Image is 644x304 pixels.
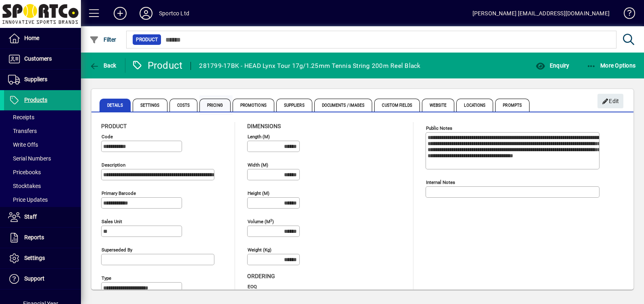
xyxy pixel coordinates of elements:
a: Support [4,269,81,289]
span: Suppliers [276,99,312,112]
span: Website [422,99,455,112]
span: Stocktakes [8,183,41,189]
span: Enquiry [536,62,569,69]
button: Profile [133,6,159,21]
span: Suppliers [24,76,47,82]
a: Settings [4,248,81,268]
span: Product [101,123,127,129]
span: Locations [456,99,493,112]
a: Transfers [4,124,81,138]
a: Customers [4,49,81,69]
a: Reports [4,228,81,248]
span: Promotions [233,99,274,112]
button: Edit [597,94,623,108]
mat-label: Description [102,162,125,168]
span: Details [100,99,131,112]
span: Back [89,62,117,69]
mat-label: Primary barcode [102,190,136,196]
a: Price Updates [4,193,81,207]
mat-label: EOQ [248,284,257,289]
span: Customers [24,55,52,62]
a: Knowledge Base [618,2,634,28]
button: Filter [87,32,119,47]
span: Transfers [8,128,37,134]
mat-label: Internal Notes [426,179,455,185]
a: Stocktakes [4,179,81,193]
div: 281799-17BK - HEAD Lynx Tour 17g/1.25mm Tennis String 200m Reel Black [199,59,420,72]
span: Write Offs [8,141,38,148]
span: Reports [24,234,44,241]
a: Pricebooks [4,165,81,179]
span: Receipts [8,114,34,120]
span: Pricing [199,99,231,112]
a: Serial Numbers [4,152,81,165]
span: Price Updates [8,196,48,203]
mat-label: Code [102,134,113,139]
span: Home [24,35,39,41]
mat-label: Superseded by [102,247,132,253]
div: [PERSON_NAME] [EMAIL_ADDRESS][DOMAIN_NAME] [472,7,610,20]
mat-label: Width (m) [248,162,268,168]
span: Support [24,275,44,282]
div: Sportco Ltd [159,7,189,20]
span: Settings [24,255,45,261]
span: Settings [133,99,167,112]
mat-label: Public Notes [426,125,452,131]
a: Home [4,28,81,49]
span: Serial Numbers [8,155,51,162]
app-page-header-button: Back [81,58,125,73]
mat-label: Height (m) [248,190,269,196]
button: Enquiry [534,58,571,73]
span: Staff [24,213,37,220]
span: Product [136,36,158,44]
div: Product [131,59,183,72]
span: Filter [89,36,117,43]
a: Suppliers [4,70,81,90]
span: Ordering [247,273,275,279]
mat-label: Sales unit [102,219,122,224]
button: More Options [585,58,638,73]
mat-label: Type [102,275,111,281]
mat-label: Weight (Kg) [248,247,271,253]
mat-label: Volume (m ) [248,219,274,224]
a: Staff [4,207,81,227]
button: Add [107,6,133,21]
button: Back [87,58,119,73]
span: Dimensions [247,123,281,129]
span: Documents / Images [314,99,373,112]
span: Prompts [495,99,530,112]
span: Custom Fields [374,99,419,112]
span: Costs [169,99,198,112]
span: Edit [602,95,619,108]
sup: 3 [270,218,272,222]
span: Pricebooks [8,169,41,175]
mat-label: Length (m) [248,134,270,139]
span: More Options [587,62,636,69]
span: Products [24,97,47,103]
a: Write Offs [4,138,81,152]
a: Receipts [4,110,81,124]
